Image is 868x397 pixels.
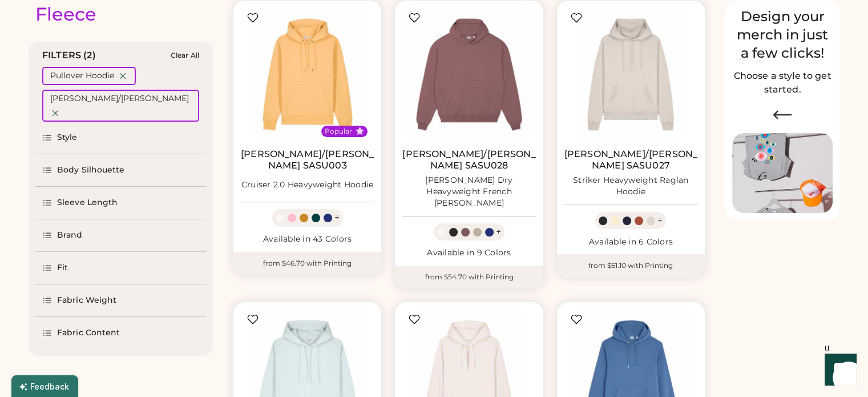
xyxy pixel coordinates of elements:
img: Stanley/Stella SASU028 Cooper Dry Heavyweight French Terry Hoodie [402,7,536,142]
div: Brand [57,230,83,241]
div: + [496,226,501,238]
div: from $46.70 with Printing [233,252,381,275]
div: + [657,214,663,227]
div: [PERSON_NAME]/[PERSON_NAME] [50,93,189,105]
div: from $54.70 with Printing [395,266,543,288]
iframe: Front Chat [814,346,863,395]
div: Sleeve Length [57,197,118,208]
div: FILTERS (2) [42,49,96,62]
a: [PERSON_NAME]/[PERSON_NAME] SASU003 [240,149,374,171]
div: from $61.10 with Printing [557,254,705,277]
div: Striker Heavyweight Raglan Hoodie [564,175,698,198]
div: + [334,211,340,224]
div: Available in 9 Colors [402,247,536,259]
div: Clear All [171,51,199,59]
div: Style [57,132,78,143]
div: Body Silhouette [57,165,125,176]
a: [PERSON_NAME]/[PERSON_NAME] SASU028 [402,149,536,171]
div: Cruiser 2.0 Heavyweight Hoodie [241,179,374,191]
div: [PERSON_NAME] Dry Heavyweight French [PERSON_NAME] [402,175,536,209]
div: Fabric Weight [57,295,116,306]
div: Fleece [35,3,96,26]
button: Popular Style [356,127,364,135]
div: Popular [325,127,352,136]
div: Design your merch in just a few clicks! [732,7,833,62]
img: Stanley/Stella SASU027 Striker Heavyweight Raglan Hoodie [564,7,698,142]
div: Fabric Content [57,327,120,339]
h2: Choose a style to get started. [732,69,833,97]
img: Image of Lisa Congdon Eye Print on T-Shirt and Hat [732,133,833,214]
img: Stanley/Stella SASU003 Cruiser 2.0 Heavyweight Hoodie [240,7,374,142]
div: Available in 6 Colors [564,236,698,248]
div: Available in 43 Colors [240,234,374,245]
div: Pullover Hoodie [50,70,114,82]
a: [PERSON_NAME]/[PERSON_NAME] SASU027 [564,149,698,171]
div: Fit [57,262,68,274]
